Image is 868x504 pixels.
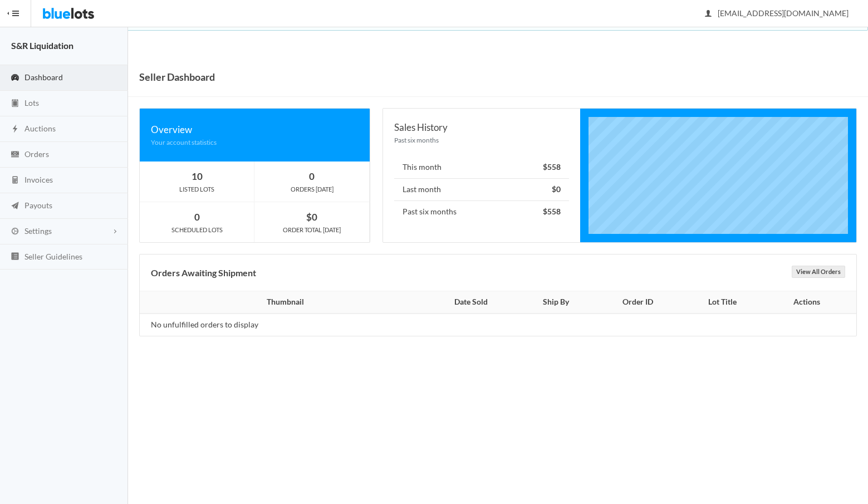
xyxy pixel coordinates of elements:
[518,291,595,314] th: Ship By
[254,184,369,194] div: ORDERS [DATE]
[151,122,359,137] div: Overview
[140,314,425,336] td: No unfulfilled orders to display
[9,99,21,109] ion-icon: clipboard
[703,9,714,19] ion-icon: person
[24,98,39,107] span: Lots
[11,40,73,51] strong: S&R Liquidation
[140,184,254,194] div: LISTED LOTS
[306,211,317,223] strong: $0
[705,8,849,18] span: [EMAIL_ADDRESS][DOMAIN_NAME]
[763,291,856,314] th: Actions
[9,150,21,160] ion-icon: cash
[394,156,569,179] li: This month
[309,170,315,182] strong: 0
[140,291,425,314] th: Thumbnail
[140,225,254,235] div: SCHEDULED LOTS
[24,124,56,133] span: Auctions
[9,124,21,135] ion-icon: flash
[394,200,569,223] li: Past six months
[151,267,256,278] b: Orders Awaiting Shipment
[24,200,52,210] span: Payouts
[24,175,53,184] span: Invoices
[9,175,21,186] ion-icon: calculator
[394,135,569,145] div: Past six months
[9,227,21,237] ion-icon: cog
[394,178,569,201] li: Last month
[425,291,518,314] th: Date Sold
[24,252,82,261] span: Seller Guidelines
[9,201,21,212] ion-icon: paper plane
[192,170,203,182] strong: 10
[543,162,561,172] strong: $558
[24,72,63,82] span: Dashboard
[139,68,215,85] h1: Seller Dashboard
[254,225,369,235] div: ORDER TOTAL [DATE]
[9,252,21,262] ion-icon: list box
[792,266,845,278] a: View All Orders
[681,291,763,314] th: Lot Title
[552,184,561,194] strong: $0
[595,291,681,314] th: Order ID
[24,149,49,159] span: Orders
[9,73,21,84] ion-icon: speedometer
[194,211,200,223] strong: 0
[543,207,561,216] strong: $558
[24,226,52,236] span: Settings
[394,120,569,135] div: Sales History
[151,137,359,148] div: Your account statistics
